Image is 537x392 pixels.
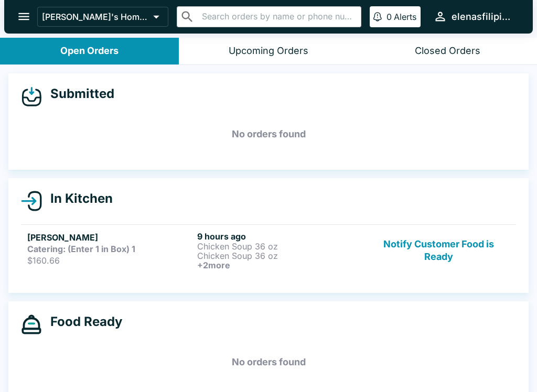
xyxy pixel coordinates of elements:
[452,10,516,23] div: elenasfilipinofoods
[229,45,308,57] div: Upcoming Orders
[197,231,363,242] h6: 9 hours ago
[42,12,149,22] p: [PERSON_NAME]'s Home of the Finest Filipino Foods
[368,231,510,270] button: Notify Customer Food is Ready
[394,12,416,22] p: Alerts
[21,343,516,381] h5: No orders found
[37,7,168,27] button: [PERSON_NAME]'s Home of the Finest Filipino Foods
[21,224,516,276] a: [PERSON_NAME]Catering: (Enter 1 in Box) 1$160.669 hours agoChicken Soup 36 ozChicken Soup 36 oz+2...
[42,191,113,206] h4: In Kitchen
[42,86,114,102] h4: Submitted
[199,9,357,24] input: Search orders by name or phone number
[415,45,480,57] div: Closed Orders
[60,45,119,57] div: Open Orders
[27,255,193,266] p: $160.66
[27,231,193,244] h5: [PERSON_NAME]
[197,260,363,270] h6: + 2 more
[197,251,363,260] p: Chicken Soup 36 oz
[21,115,516,153] h5: No orders found
[197,242,363,251] p: Chicken Soup 36 oz
[386,12,392,22] p: 0
[27,244,135,254] strong: Catering: (Enter 1 in Box) 1
[10,3,37,30] button: open drawer
[429,5,520,28] button: elenasfilipinofoods
[42,314,122,330] h4: Food Ready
